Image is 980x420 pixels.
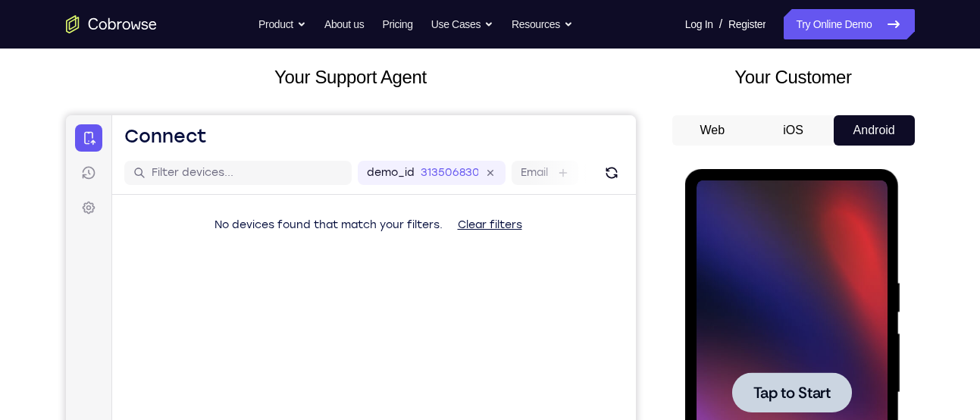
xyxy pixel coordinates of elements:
[672,115,753,146] button: Web
[753,115,834,146] button: iOS
[324,9,364,39] a: About us
[382,9,412,39] a: Pricing
[728,9,766,39] a: Register
[834,115,915,146] button: Android
[685,9,713,39] a: Log In
[66,15,157,33] a: Go to the home page
[47,203,167,243] button: Tap to Start
[431,9,493,39] button: Use Cases
[784,9,914,39] a: Try Online Demo
[719,15,722,33] span: /
[258,9,306,39] button: Product
[68,216,146,231] span: Tap to Start
[672,64,915,91] h2: Your Customer
[66,64,636,91] h2: Your Support Agent
[512,9,573,39] button: Resources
